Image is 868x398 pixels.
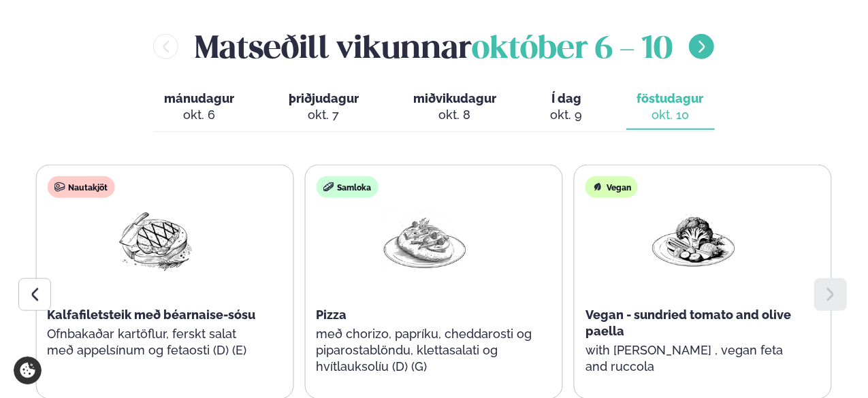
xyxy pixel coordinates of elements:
[153,85,245,130] button: mánudagur okt. 6
[637,91,704,105] span: föstudagur
[153,34,178,59] button: menu-btn-left
[47,176,114,198] div: Nautakjöt
[47,326,263,359] p: Ofnbakaðar kartöflur, ferskt salat með appelsínum og fetaosti (D) (E)
[551,107,583,123] div: okt. 9
[289,107,359,123] div: okt. 7
[112,209,199,272] img: Beef-Meat.png
[413,91,496,105] span: miðvikudagur
[14,356,42,384] a: Cookie settings
[289,91,359,105] span: þriðjudagur
[540,85,594,130] button: Í dag okt. 9
[316,326,532,375] p: með chorizo, papríku, cheddarosti og piparostablöndu, klettasalati og hvítlauksolíu (D) (G)
[585,176,638,198] div: Vegan
[278,85,370,130] button: þriðjudagur okt. 7
[592,182,603,193] img: Vegan.svg
[164,107,234,123] div: okt. 6
[637,107,704,123] div: okt. 10
[413,107,496,123] div: okt. 8
[472,35,673,65] span: október 6 - 10
[585,342,802,375] p: with [PERSON_NAME] , vegan feta and ruccola
[316,308,347,322] span: Pizza
[585,308,791,338] span: Vegan - sundried tomato and olive paella
[164,91,234,105] span: mánudagur
[626,85,715,130] button: föstudagur okt. 10
[47,308,255,322] span: Kalfafiletsteik með béarnaise-sósu
[650,209,737,272] img: Vegan.png
[195,24,673,69] h2: Matseðill vikunnar
[323,182,334,193] img: sandwich-new-16px.svg
[381,209,468,272] img: Pizza-Bread.png
[551,90,583,107] span: Í dag
[316,176,378,198] div: Samloka
[689,34,714,59] button: menu-btn-right
[402,85,507,130] button: miðvikudagur okt. 8
[54,182,65,193] img: beef.svg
